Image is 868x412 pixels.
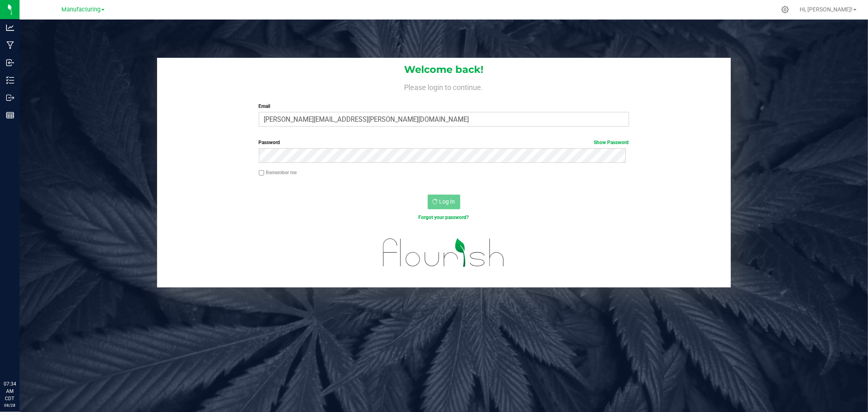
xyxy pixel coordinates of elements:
label: Remember me [259,169,297,176]
input: Remember me [259,170,265,176]
button: Log In [428,195,460,209]
p: 07:34 AM CDT [4,380,16,402]
inline-svg: Outbound [6,94,14,102]
div: Manage settings [780,6,790,13]
span: Log In [439,198,455,205]
inline-svg: Manufacturing [6,41,14,49]
span: Manufacturing [61,6,101,13]
label: Email [259,103,629,110]
h4: Please login to continue. [157,81,731,91]
inline-svg: Inventory [6,76,14,84]
a: Forgot your password? [419,215,469,220]
a: Show Password [594,140,629,145]
h1: Welcome back! [157,64,731,75]
inline-svg: Analytics [6,24,14,32]
p: 08/28 [4,402,16,408]
span: Password [259,140,280,145]
inline-svg: Inbound [6,59,14,67]
img: flourish_logo.svg [372,230,516,276]
inline-svg: Reports [6,111,14,119]
span: Hi, [PERSON_NAME]! [800,6,853,13]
